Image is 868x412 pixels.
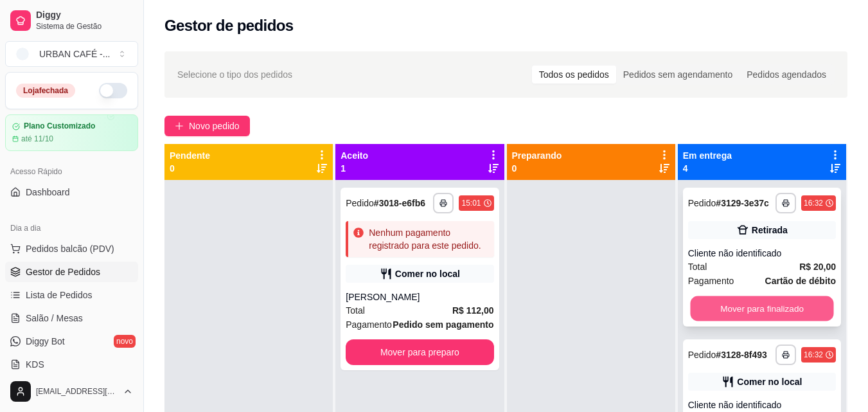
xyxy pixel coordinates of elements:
a: KDS [5,354,138,375]
button: Select a team [5,41,138,67]
a: Dashboard [5,182,138,202]
div: Cliente não identificado [688,247,836,260]
strong: Pedido sem pagamento [393,319,493,330]
div: 16:32 [804,350,823,360]
a: Lista de Pedidos [5,285,138,305]
div: 16:32 [804,198,823,208]
p: Preparando [512,149,562,162]
p: Aceito [341,149,368,162]
span: Diggy [36,10,133,21]
div: 15:01 [461,198,481,208]
button: Mover para preparo [346,339,493,365]
span: KDS [26,358,44,371]
span: Diggy Bot [26,335,65,348]
div: URBAN CAFÉ - ... [39,48,110,60]
div: Todos os pedidos [532,66,616,84]
a: Gestor de Pedidos [5,262,138,282]
p: Em entrega [683,149,732,162]
p: 0 [170,162,210,175]
p: 0 [512,162,562,175]
span: Selecione o tipo dos pedidos [177,67,292,82]
span: Total [346,303,365,318]
span: Pedidos balcão (PDV) [26,242,114,255]
div: Cliente não identificado [688,399,836,411]
a: Salão / Mesas [5,308,138,328]
h2: Gestor de pedidos [164,15,294,36]
span: Gestor de Pedidos [26,265,100,278]
span: Pedido [688,198,716,208]
div: Retirada [752,224,788,237]
article: Plano Customizado [24,121,95,131]
div: Comer no local [395,267,460,280]
strong: # 3128-8f493 [716,350,766,360]
button: Mover para finalizado [690,296,833,321]
span: Pagamento [346,318,392,332]
div: Pedidos sem agendamento [616,66,740,84]
a: Diggy Botnovo [5,331,138,352]
strong: # 3018-e6fb6 [374,198,425,208]
p: 4 [683,162,732,175]
a: Plano Customizadoaté 11/10 [5,114,138,151]
span: Total [688,260,707,274]
p: Pendente [170,149,210,162]
span: Pedido [346,198,374,208]
span: Pedido [688,350,716,360]
span: Salão / Mesas [26,312,83,325]
strong: # 3129-3e37c [716,198,769,208]
div: Nenhum pagamento registrado para este pedido. [369,226,488,252]
strong: R$ 20,00 [799,262,836,272]
strong: R$ 112,00 [452,305,494,316]
span: Lista de Pedidos [26,289,93,301]
div: Loja fechada [16,84,75,98]
span: plus [175,121,184,130]
div: Pedidos agendados [740,66,833,84]
button: Novo pedido [164,116,250,136]
div: Dia a dia [5,218,138,238]
span: [EMAIL_ADDRESS][DOMAIN_NAME] [36,386,118,397]
a: DiggySistema de Gestão [5,5,138,36]
strong: Cartão de débito [765,276,836,286]
button: Alterar Status [99,83,127,98]
span: Dashboard [26,186,70,199]
span: Novo pedido [189,119,240,133]
div: [PERSON_NAME] [346,291,493,303]
button: Pedidos balcão (PDV) [5,238,138,259]
div: Acesso Rápido [5,161,138,182]
span: Sistema de Gestão [36,21,133,31]
button: [EMAIL_ADDRESS][DOMAIN_NAME] [5,376,138,407]
article: até 11/10 [21,134,53,144]
span: Pagamento [688,274,734,288]
div: Comer no local [737,375,802,388]
p: 1 [341,162,368,175]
